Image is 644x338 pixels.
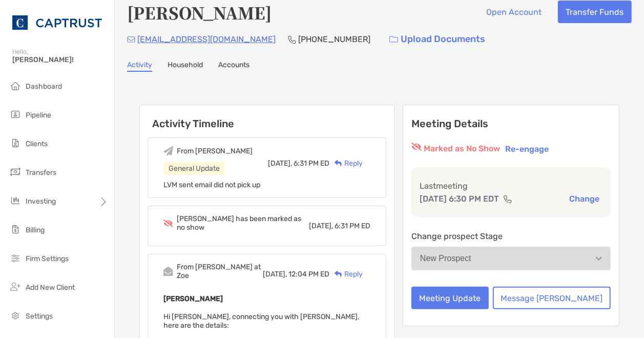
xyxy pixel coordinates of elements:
span: Settings [26,312,53,321]
span: 6:31 PM ED [335,222,370,230]
p: Last meeting [420,180,603,192]
img: Phone Icon [288,35,296,44]
div: General Update [163,162,225,175]
a: Activity [127,61,152,72]
button: Meeting Update [411,287,489,309]
div: [PERSON_NAME] has been marked as no show [177,214,309,232]
span: Firm Settings [26,254,69,263]
p: Marked as No Show [424,143,500,155]
img: billing icon [9,223,22,235]
p: [DATE] 6:30 PM EDT [420,192,499,205]
img: firm-settings icon [9,252,22,264]
div: New Prospect [420,254,471,263]
button: Message [PERSON_NAME] [493,287,611,309]
img: add_new_client icon [9,281,22,293]
span: [DATE], [309,222,333,230]
img: CAPTRUST Logo [12,4,102,41]
a: Accounts [218,61,250,72]
img: Email Icon [127,36,135,43]
span: [DATE], [263,270,287,279]
img: transfers icon [9,166,22,178]
button: Re-engage [502,143,552,155]
button: Transfer Funds [558,1,632,23]
div: From [PERSON_NAME] at Zoe [177,263,263,280]
span: [PERSON_NAME]! [12,55,108,64]
span: LVM sent email did not pick up [163,181,260,189]
span: Transfers [26,168,56,177]
a: Upload Documents [383,28,492,50]
b: [PERSON_NAME] [163,294,223,303]
h4: [PERSON_NAME] [127,1,272,24]
img: red eyr [411,143,422,151]
button: Change [566,193,603,204]
div: Reply [329,158,363,169]
span: Pipeline [26,111,51,120]
img: investing icon [9,194,22,207]
img: Event icon [163,146,173,156]
p: Change prospect Stage [411,230,611,243]
div: From [PERSON_NAME] [177,147,253,155]
span: Investing [26,197,56,206]
span: 6:31 PM ED [294,159,329,168]
a: Household [168,61,203,72]
img: Reply icon [335,160,342,167]
span: Clients [26,140,48,148]
span: [DATE], [268,159,292,168]
div: Reply [329,269,363,280]
img: Event icon [163,220,173,227]
button: New Prospect [411,247,611,270]
img: dashboard icon [9,79,22,92]
img: clients icon [9,137,22,149]
img: settings icon [9,309,22,322]
img: Open dropdown arrow [596,257,602,261]
img: button icon [389,36,398,43]
span: Add New Client [26,283,75,292]
img: Event icon [163,267,173,276]
p: Meeting Details [411,117,611,130]
h6: Activity Timeline [140,105,394,130]
button: Open Account [479,1,550,23]
p: [EMAIL_ADDRESS][DOMAIN_NAME] [137,33,276,46]
img: Reply icon [335,271,342,277]
span: 12:04 PM ED [288,270,329,279]
img: communication type [503,195,512,203]
img: pipeline icon [9,108,22,121]
span: Dashboard [26,82,62,91]
p: [PHONE_NUMBER] [298,33,370,46]
span: Billing [26,226,45,234]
